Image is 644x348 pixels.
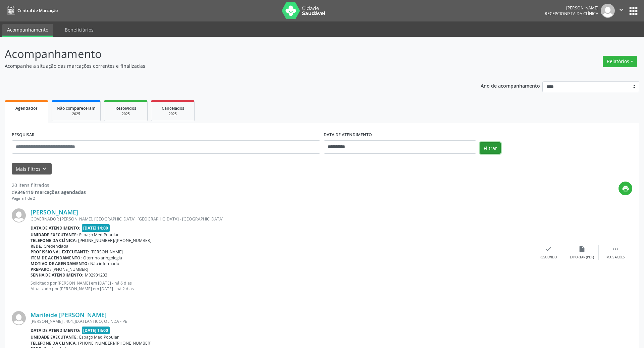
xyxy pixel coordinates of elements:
i:  [612,245,619,253]
button: apps [628,5,639,17]
span: Credenciada [44,243,68,249]
a: [PERSON_NAME] [31,208,78,216]
span: [PERSON_NAME] [91,249,123,255]
button: Filtrar [480,142,501,154]
button: Relatórios [603,56,637,67]
span: Não compareceram [57,105,96,111]
span: M02931233 [85,272,107,278]
p: Acompanhe a situação das marcações correntes e finalizadas [5,62,449,69]
label: DATA DE ATENDIMENTO [324,130,372,140]
b: Rede: [31,243,42,249]
div: [PERSON_NAME] , 404, JD.ATLANTICO, OLINDA - PE [31,318,532,324]
i:  [618,6,625,13]
span: Espaço Med Popular [79,334,119,340]
p: Acompanhamento [5,46,449,62]
span: [DATE] 14:00 [82,327,110,334]
a: Acompanhamento [2,24,53,37]
span: Central de Marcação [17,8,58,13]
span: [PHONE_NUMBER]/[PHONE_NUMBER] [78,340,152,346]
i: keyboard_arrow_down [41,165,48,172]
div: Mais ações [606,255,625,260]
span: Otorrinolaringologia [83,255,122,261]
img: img [12,208,26,222]
p: Solicitado por [PERSON_NAME] em [DATE] - há 6 dias Atualizado por [PERSON_NAME] em [DATE] - há 2 ... [31,280,532,292]
div: 2025 [57,111,96,116]
div: Exportar (PDF) [570,255,594,260]
span: Agendados [15,105,38,111]
b: Unidade executante: [31,334,78,340]
b: Senha de atendimento: [31,272,84,278]
span: Cancelados [162,105,184,111]
span: Recepcionista da clínica [545,11,598,16]
button:  [615,4,628,18]
div: de [12,189,86,196]
i: insert_drive_file [578,245,586,253]
i: print [622,185,629,192]
span: [DATE] 14:00 [82,224,110,232]
span: Não informado [90,261,119,266]
a: Central de Marcação [5,5,58,16]
span: Espaço Med Popular [79,232,119,238]
div: GOVERNADOR [PERSON_NAME], [GEOGRAPHIC_DATA], [GEOGRAPHIC_DATA] - [GEOGRAPHIC_DATA] [31,216,532,222]
b: Data de atendimento: [31,328,80,333]
button: Mais filtroskeyboard_arrow_down [12,163,52,175]
label: PESQUISAR [12,130,35,140]
div: 2025 [156,111,190,116]
b: Telefone da clínica: [31,340,77,346]
b: Telefone da clínica: [31,238,77,243]
i: check [545,245,552,253]
img: img [601,4,615,18]
div: [PERSON_NAME] [545,5,598,11]
span: [PHONE_NUMBER] [52,266,88,272]
strong: 346119 marcações agendadas [17,189,86,195]
b: Profissional executante: [31,249,89,255]
p: Ano de acompanhamento [481,81,540,90]
b: Item de agendamento: [31,255,82,261]
div: Resolvido [540,255,557,260]
b: Unidade executante: [31,232,78,238]
span: [PHONE_NUMBER]/[PHONE_NUMBER] [78,238,152,243]
b: Preparo: [31,266,51,272]
div: 20 itens filtrados [12,182,86,189]
img: img [12,311,26,325]
div: Página 1 de 2 [12,196,86,201]
b: Data de atendimento: [31,225,80,231]
button: print [619,182,632,195]
b: Motivo de agendamento: [31,261,89,266]
div: 2025 [109,111,143,116]
span: Resolvidos [115,105,136,111]
a: Beneficiários [60,24,98,36]
a: Marileide [PERSON_NAME] [31,311,107,318]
